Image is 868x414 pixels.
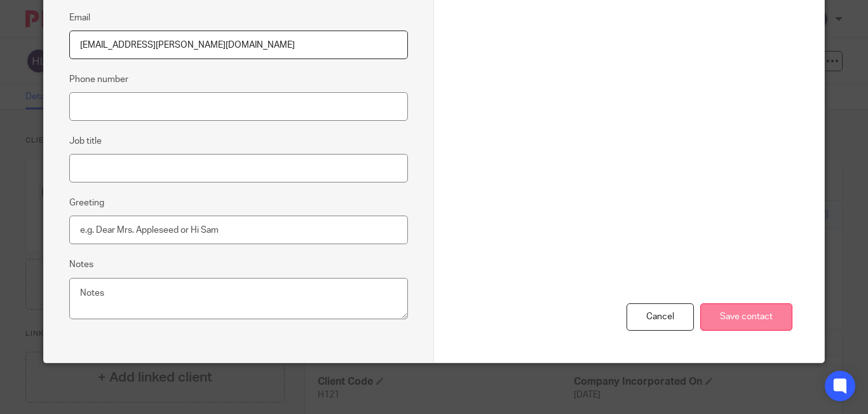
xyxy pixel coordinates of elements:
[69,135,102,148] label: Job title
[69,197,104,209] label: Greeting
[69,11,90,24] label: Email
[627,303,694,331] div: Cancel
[69,216,408,244] input: e.g. Dear Mrs. Appleseed or Hi Sam
[69,258,93,271] label: Notes
[700,303,792,331] input: Save contact
[69,73,128,86] label: Phone number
